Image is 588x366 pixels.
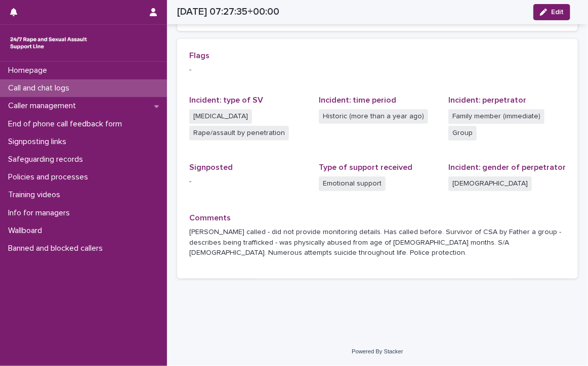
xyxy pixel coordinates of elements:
[448,163,566,171] span: Incident: gender of perpetrator
[4,244,111,253] p: Banned and blocked callers
[533,4,570,20] button: Edit
[448,126,477,141] span: Group
[4,119,130,129] p: End of phone call feedback form
[4,190,68,200] p: Training videos
[4,66,55,75] p: Homepage
[4,172,96,182] p: Policies and processes
[189,176,307,187] p: -
[448,109,544,124] span: Family member (immediate)
[448,96,526,104] span: Incident: perpetrator
[319,109,428,124] span: Historic (more than a year ago)
[551,9,564,16] span: Edit
[4,83,77,93] p: Call and chat logs
[189,109,252,124] span: [MEDICAL_DATA]
[4,226,50,236] p: Wallboard
[319,176,386,191] span: Emotional support
[189,52,209,60] span: Flags
[189,96,263,104] span: Incident: type of SV
[4,101,84,111] p: Caller management
[8,33,89,53] img: rhQMoQhaT3yELyF149Cw
[352,348,403,354] a: Powered By Stacker
[4,208,78,218] p: Info for managers
[189,65,566,75] p: -
[189,227,566,258] p: [PERSON_NAME] called - did not provide monitoring details. Has called before. Survivor of CSA by ...
[448,176,532,191] span: [DEMOGRAPHIC_DATA]
[4,137,74,147] p: Signposting links
[319,163,412,171] span: Type of support received
[4,155,91,164] p: Safeguarding records
[189,214,231,222] span: Comments
[177,6,279,18] h2: [DATE] 07:27:35+00:00
[189,126,289,141] span: Rape/assault by penetration
[189,163,233,171] span: Signposted
[319,96,396,104] span: Incident: time period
